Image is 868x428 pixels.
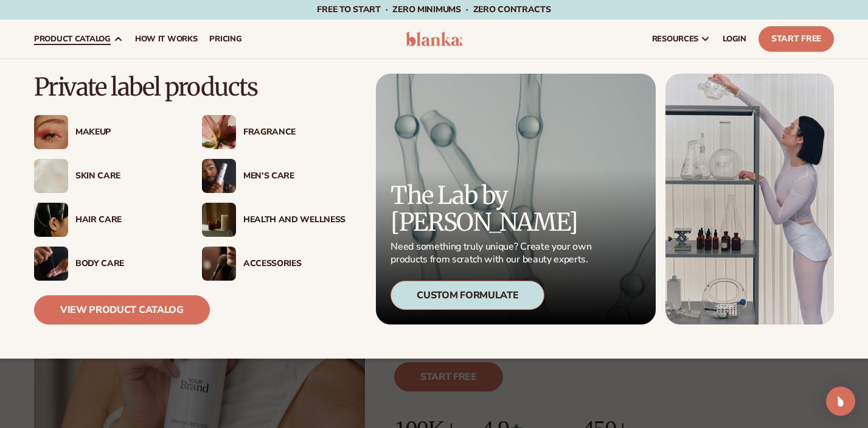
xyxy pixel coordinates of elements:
p: Private label products [34,74,345,100]
span: How It Works [135,34,198,44]
a: Candles and incense on table. Health And Wellness [202,203,345,237]
a: pricing [203,19,248,58]
span: pricing [209,34,241,44]
a: Male hand applying moisturizer. Body Care [34,247,178,281]
a: View Product Catalog [34,295,210,325]
span: LOGIN [723,34,746,44]
span: product catalog [34,34,111,44]
img: Female in lab with equipment. [665,74,834,325]
a: Cream moisturizer swatch. Skin Care [34,159,178,193]
a: product catalog [28,19,129,58]
img: Female with glitter eye makeup. [34,115,68,149]
div: Accessories [243,259,345,269]
div: Fragrance [243,127,345,138]
div: Custom Formulate [391,281,544,310]
a: How It Works [129,19,204,58]
a: Male holding moisturizer bottle. Men’s Care [202,159,345,193]
a: Female with glitter eye makeup. Makeup [34,115,178,149]
img: Candles and incense on table. [202,203,236,237]
img: Male holding moisturizer bottle. [202,159,236,193]
div: Skin Care [75,171,178,181]
p: Need something truly unique? Create your own products from scratch with our beauty experts. [391,240,595,266]
img: logo [406,32,463,46]
img: Pink blooming flower. [202,115,236,149]
div: Hair Care [75,215,178,225]
div: Open Intercom Messenger [826,387,855,416]
a: Pink blooming flower. Fragrance [202,115,345,149]
p: The Lab by [PERSON_NAME] [391,182,595,236]
span: Free to start · ZERO minimums · ZERO contracts [317,4,550,15]
a: Start Free [759,26,834,52]
a: Female with makeup brush. Accessories [202,247,345,281]
img: Male hand applying moisturizer. [34,247,68,281]
div: Makeup [75,127,178,138]
span: resources [652,34,698,44]
a: resources [646,19,717,58]
div: Health And Wellness [243,215,345,225]
img: Cream moisturizer swatch. [34,159,68,193]
a: Female hair pulled back with clips. Hair Care [34,203,178,237]
a: LOGIN [717,19,752,58]
div: Men’s Care [243,171,345,181]
img: Female hair pulled back with clips. [34,203,68,237]
a: Microscopic product formula. The Lab by [PERSON_NAME] Need something truly unique? Create your ow... [376,74,655,325]
div: Body Care [75,259,178,269]
img: Female with makeup brush. [202,247,236,281]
